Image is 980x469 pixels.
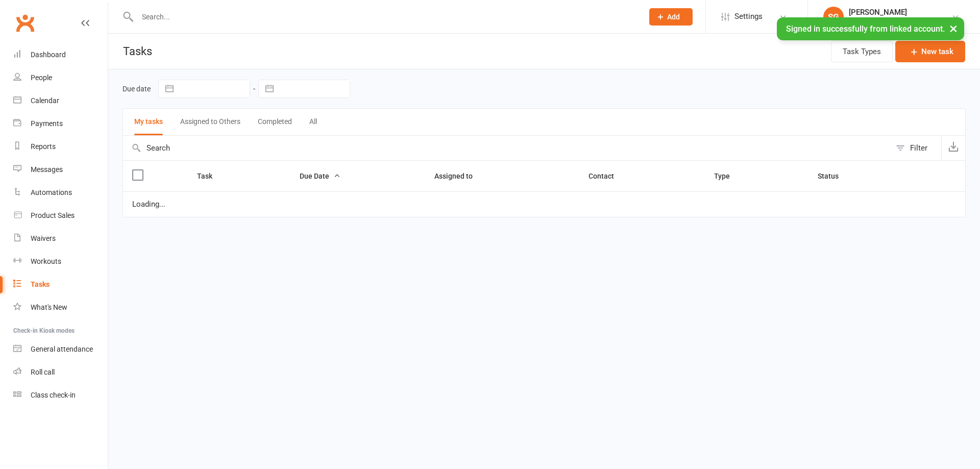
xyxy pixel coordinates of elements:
div: Messages [31,165,63,174]
button: Contact [589,170,625,182]
a: Clubworx [12,10,38,36]
div: Beyond Transformation Burleigh [849,17,951,26]
button: Due Date [300,170,340,182]
div: Calendar [31,96,59,105]
div: Class check-in [31,391,76,399]
div: Filter [910,142,927,154]
span: Task [197,172,224,180]
span: Assigned to [434,172,484,180]
a: People [13,66,108,89]
div: Workouts [31,257,61,265]
button: Task [197,170,224,182]
button: Filter [891,136,941,160]
button: Assigned to Others [180,109,240,135]
span: Status [818,172,850,180]
span: Contact [589,172,625,180]
button: New task [895,41,965,62]
button: Status [818,170,850,182]
div: Payments [31,119,63,128]
div: Reports [31,142,56,151]
span: Settings [734,5,763,28]
div: People [31,73,52,82]
a: Automations [13,181,108,204]
input: Search [123,136,891,160]
a: Class kiosk mode [13,384,108,407]
div: Automations [31,188,72,196]
h1: Tasks [108,34,156,69]
td: Loading... [123,191,965,217]
div: SG [823,7,844,27]
button: Completed [258,109,292,135]
input: Search... [134,10,636,24]
div: Product Sales [31,211,75,219]
div: Dashboard [31,51,66,59]
a: Payments [13,112,108,135]
a: Roll call [13,361,108,384]
a: Waivers [13,227,108,250]
span: Signed in successfully from linked account. [786,24,945,34]
span: Add [667,13,680,21]
span: Due Date [300,172,340,180]
a: Dashboard [13,43,108,66]
a: Calendar [13,89,108,112]
div: Tasks [31,280,50,288]
button: Add [649,8,693,26]
button: Assigned to [434,170,484,182]
a: Product Sales [13,204,108,227]
a: Workouts [13,250,108,273]
button: Type [714,170,741,182]
a: What's New [13,296,108,319]
a: General attendance kiosk mode [13,338,108,361]
button: All [309,109,317,135]
div: Waivers [31,234,56,242]
button: × [944,17,963,39]
button: Task Types [831,41,893,62]
a: Reports [13,135,108,158]
button: My tasks [134,109,163,135]
a: Messages [13,158,108,181]
div: General attendance [31,345,93,353]
div: What's New [31,303,67,311]
span: Type [714,172,741,180]
a: Tasks [13,273,108,296]
label: Due date [122,85,151,93]
div: [PERSON_NAME] [849,8,951,17]
div: Roll call [31,368,55,376]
